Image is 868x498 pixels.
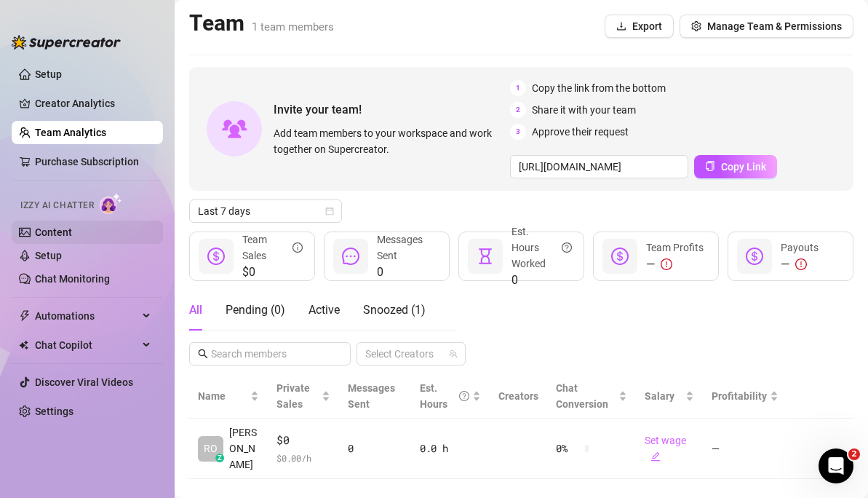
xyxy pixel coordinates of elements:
span: Snoozed ( 1 ) [363,303,426,317]
div: — [646,256,704,273]
span: question-circle [459,380,469,412]
span: dollar-circle [207,248,225,265]
span: Last 7 days [198,200,333,222]
span: download [616,21,626,31]
span: Izzy AI Chatter [20,199,94,213]
div: 0 [348,440,402,456]
span: Automations [35,304,138,328]
span: hourglass [477,248,494,265]
div: z [215,454,224,462]
span: RO [204,440,218,456]
span: calendar [325,207,334,216]
span: $0 [242,264,303,281]
span: Profitability [712,390,767,402]
div: Team Sales [242,232,303,264]
span: 0 [377,264,437,281]
button: Copy Link [694,155,777,178]
span: 0 [511,272,572,289]
h2: Team [189,9,334,37]
span: exclamation-circle [795,258,807,270]
span: Payouts [781,242,819,253]
span: 1 team members [252,20,334,33]
div: 0.0 h [420,440,481,456]
input: Search members [211,346,330,362]
span: Share it with your team [532,102,636,118]
span: thunderbolt [19,310,31,322]
a: Chat Monitoring [35,273,110,285]
span: Copy Link [721,161,766,173]
a: Purchase Subscription [35,150,151,173]
img: logo-BBDzfeDw.svg [12,35,121,50]
span: dollar-circle [611,248,629,265]
span: Active [308,303,340,317]
span: search [198,349,208,359]
span: Add team members to your workspace and work together on Supercreator. [274,125,504,157]
div: All [189,301,202,319]
td: — [703,419,787,479]
span: Chat Copilot [35,333,138,357]
a: Settings [35,406,73,417]
span: Manage Team & Permissions [707,20,842,32]
th: Name [189,374,268,419]
iframe: Intercom live chat [819,448,853,483]
span: copy [705,161,715,171]
span: $ 0.00 /h [276,451,330,465]
span: Invite your team! [274,100,510,119]
span: Copy the link from the bottom [532,80,666,96]
span: 0 % [556,440,579,456]
th: Creators [490,374,547,419]
span: 3 [510,124,526,140]
div: Est. Hours [420,380,469,412]
span: Export [632,20,662,32]
a: Setup [35,68,62,80]
span: 2 [510,102,526,118]
a: Content [35,226,72,238]
span: Salary [645,390,674,402]
span: dollar-circle [746,248,763,265]
span: question-circle [562,224,572,272]
span: 1 [510,80,526,96]
span: edit [650,451,661,462]
a: Set wageedit [645,435,686,462]
img: Chat Copilot [19,340,28,350]
button: Export [605,15,674,38]
span: Team Profits [646,242,704,253]
div: — [781,256,819,273]
span: $0 [276,432,330,449]
span: info-circle [292,232,303,264]
a: Discover Viral Videos [35,376,133,388]
span: exclamation-circle [661,258,672,270]
div: Est. Hours Worked [511,224,572,272]
button: Manage Team & Permissions [680,15,853,38]
span: setting [691,21,701,31]
span: 2 [848,448,860,460]
span: Name [198,388,247,404]
div: Pending ( 0 ) [226,301,285,319]
span: Private Sales [276,382,310,410]
a: Creator Analytics [35,92,151,115]
span: Messages Sent [348,382,395,410]
span: message [342,248,359,265]
span: Messages Sent [377,234,423,261]
span: team [449,349,458,358]
a: Setup [35,250,62,261]
img: AI Chatter [100,193,122,214]
span: [PERSON_NAME] [229,424,259,473]
span: Approve their request [532,124,629,140]
span: Chat Conversion [556,382,608,410]
a: Team Analytics [35,127,106,138]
